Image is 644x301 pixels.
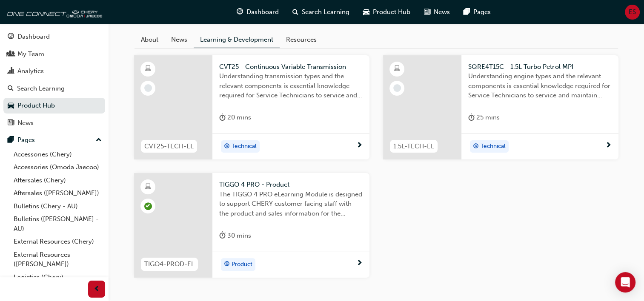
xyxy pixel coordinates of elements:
a: News [3,115,105,131]
span: Technical [232,142,257,151]
span: learningResourceType_ELEARNING-icon [394,63,400,74]
span: pages-icon [8,136,14,144]
a: Resources [280,31,323,48]
button: Pages [3,132,105,148]
a: Aftersales (Chery) [10,174,105,187]
a: My Team [3,46,105,62]
a: Logistics (Chery) [10,271,105,284]
span: up-icon [96,135,102,146]
a: Accessories (Chery) [10,148,105,161]
a: Bulletins ([PERSON_NAME] - AU) [10,213,105,235]
span: search-icon [8,85,14,93]
span: next-icon [605,142,612,150]
span: SQRE4T15C - 1.5L Turbo Petrol MPI [468,62,612,72]
a: Product Hub [3,98,105,114]
a: news-iconNews [417,3,457,21]
div: My Team [17,49,44,59]
a: Learning & Development [194,31,280,48]
a: Accessories (Omoda Jaecoo) [10,161,105,174]
a: Bulletins (Chery - AU) [10,200,105,213]
span: target-icon [224,141,230,152]
span: learningResourceType_ELEARNING-icon [145,182,151,193]
span: Understanding transmission types and the relevant components is essential knowledge required for ... [219,71,363,100]
div: 20 mins [219,112,251,123]
span: car-icon [8,102,14,110]
div: News [17,118,34,128]
span: news-icon [424,7,430,17]
a: External Resources (Chery) [10,235,105,248]
span: ES [629,7,636,17]
div: Search Learning [17,84,65,94]
span: guage-icon [8,33,14,41]
span: Product Hub [373,7,410,17]
span: Product [232,260,252,270]
span: TIGGO 4 PRO - Product [219,180,363,190]
span: News [434,7,450,17]
span: pages-icon [464,7,470,17]
div: 30 mins [219,230,251,241]
span: CVT25-TECH-EL [144,142,194,151]
a: External Resources ([PERSON_NAME]) [10,248,105,271]
span: next-icon [356,260,363,267]
span: search-icon [292,7,298,17]
span: guage-icon [237,7,243,17]
span: duration-icon [468,112,475,123]
span: learningResourceType_ELEARNING-icon [145,63,151,74]
a: pages-iconPages [457,3,498,21]
button: DashboardMy TeamAnalyticsSearch LearningProduct HubNews [3,27,105,132]
span: Technical [481,142,506,151]
span: Search Learning [302,7,349,17]
a: Dashboard [3,29,105,45]
span: duration-icon [219,112,226,123]
div: Open Intercom Messenger [615,272,635,292]
a: About [135,31,165,48]
span: CVT25 - Continuous Variable Transmission [219,62,363,72]
span: chart-icon [8,68,14,75]
span: people-icon [8,51,14,58]
span: TIGO4-PROD-EL [144,259,195,269]
span: next-icon [356,142,363,150]
a: Analytics [3,63,105,79]
span: Dashboard [246,7,279,17]
div: Pages [17,135,35,145]
a: 1.5L-TECH-ELSQRE4T15C - 1.5L Turbo Petrol MPIUnderstanding engine types and the relevant componen... [383,55,618,160]
div: Dashboard [17,32,50,42]
div: Analytics [17,66,44,76]
span: news-icon [8,119,14,127]
a: car-iconProduct Hub [356,3,417,21]
span: car-icon [363,7,369,17]
span: target-icon [473,141,479,152]
span: learningRecordVerb_PASS-icon [144,202,152,210]
a: search-iconSearch Learning [286,3,356,21]
span: prev-icon [94,284,100,295]
span: duration-icon [219,230,226,241]
span: learningRecordVerb_NONE-icon [393,84,401,92]
a: guage-iconDashboard [230,3,286,21]
span: Pages [473,7,491,17]
a: News [165,31,194,48]
span: Understanding engine types and the relevant components is essential knowledge required for Servic... [468,71,612,100]
a: Aftersales ([PERSON_NAME]) [10,187,105,200]
a: TIGO4-PROD-ELTIGGO 4 PRO - ProductThe TIGGO 4 PRO eLearning Module is designed to support CHERY c... [134,173,369,278]
span: learningRecordVerb_NONE-icon [144,84,152,92]
img: oneconnect [4,3,102,20]
a: Search Learning [3,81,105,97]
a: CVT25-TECH-ELCVT25 - Continuous Variable TransmissionUnderstanding transmission types and the rel... [134,55,369,160]
button: ES [625,5,640,20]
span: The TIGGO 4 PRO eLearning Module is designed to support CHERY customer facing staff with the prod... [219,190,363,219]
div: 25 mins [468,112,500,123]
span: 1.5L-TECH-EL [393,142,434,151]
span: target-icon [224,259,230,270]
